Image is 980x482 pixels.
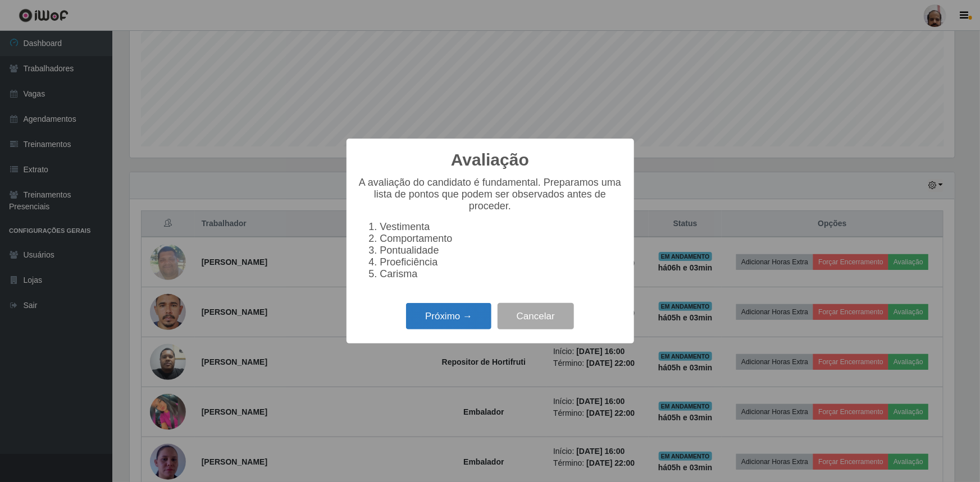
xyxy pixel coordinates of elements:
[380,221,623,233] li: Vestimenta
[380,256,623,268] li: Proeficiência
[380,268,623,280] li: Carisma
[380,233,623,245] li: Comportamento
[406,303,491,329] button: Próximo →
[451,150,529,170] h2: Avaliação
[498,303,574,329] button: Cancelar
[358,177,623,212] p: A avaliação do candidato é fundamental. Preparamos uma lista de pontos que podem ser observados a...
[380,245,623,256] li: Pontualidade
